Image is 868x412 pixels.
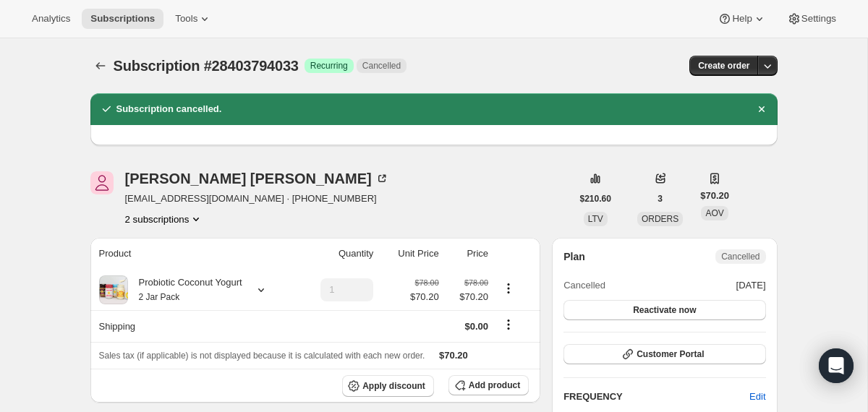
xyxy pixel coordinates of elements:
span: $70.20 [448,290,488,304]
small: 2 Jar Pack [139,292,180,302]
span: Edit [749,390,765,404]
span: AOV [705,208,723,218]
th: Unit Price [378,238,443,270]
span: Cancelled [362,60,401,72]
h2: Subscription cancelled. [116,102,222,116]
span: Recurring [310,60,348,72]
button: $210.60 [571,189,620,209]
button: Customer Portal [563,344,765,364]
button: Settings [778,9,845,29]
span: $70.20 [700,189,729,203]
button: Dismiss notification [752,99,772,119]
span: Customer Portal [637,348,704,360]
span: Reactivate now [633,304,696,316]
small: $78.00 [464,278,488,287]
span: Analytics [32,13,70,25]
span: Cancelled [721,251,759,262]
span: Tools [175,13,197,25]
th: Shipping [90,310,297,342]
span: Subscriptions [90,13,155,25]
button: 3 [649,189,671,209]
button: Product actions [497,280,520,296]
span: [EMAIL_ADDRESS][DOMAIN_NAME] · [PHONE_NUMBER] [125,192,389,206]
th: Quantity [297,238,378,270]
h2: FREQUENCY [563,390,749,404]
button: Tools [166,9,221,29]
div: [PERSON_NAME] [PERSON_NAME] [125,171,389,186]
span: Apply discount [362,380,425,392]
span: ORDERS [642,214,678,224]
small: $78.00 [415,278,439,287]
span: Cancelled [563,278,605,293]
button: Shipping actions [497,317,520,332]
span: Subscription #28403794033 [114,58,299,74]
span: $0.00 [465,321,489,332]
div: Probiotic Coconut Yogurt [128,275,242,304]
span: Sales tax (if applicable) is not displayed because it is calculated with each new order. [99,351,425,361]
h2: Plan [563,249,585,264]
th: Price [443,238,493,270]
button: Create order [689,56,758,76]
button: Help [709,9,775,29]
span: Settings [801,13,836,25]
img: product img [99,275,128,304]
span: Judith Jurado [90,171,114,194]
button: Reactivate now [563,300,765,320]
span: Create order [698,60,749,72]
button: Subscriptions [90,56,111,76]
th: Product [90,238,297,270]
span: $210.60 [580,193,611,205]
button: Edit [741,385,774,408]
button: Apply discount [342,375,434,397]
span: LTV [588,214,603,224]
span: $70.20 [410,290,439,304]
span: $70.20 [439,350,468,361]
button: Product actions [125,212,204,226]
span: [DATE] [736,278,766,293]
span: Add product [469,379,520,391]
span: Help [732,13,752,25]
span: 3 [658,193,663,205]
button: Subscriptions [82,9,163,29]
button: Analytics [23,9,79,29]
button: Add product [448,375,529,395]
div: Open Intercom Messenger [819,348,854,383]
